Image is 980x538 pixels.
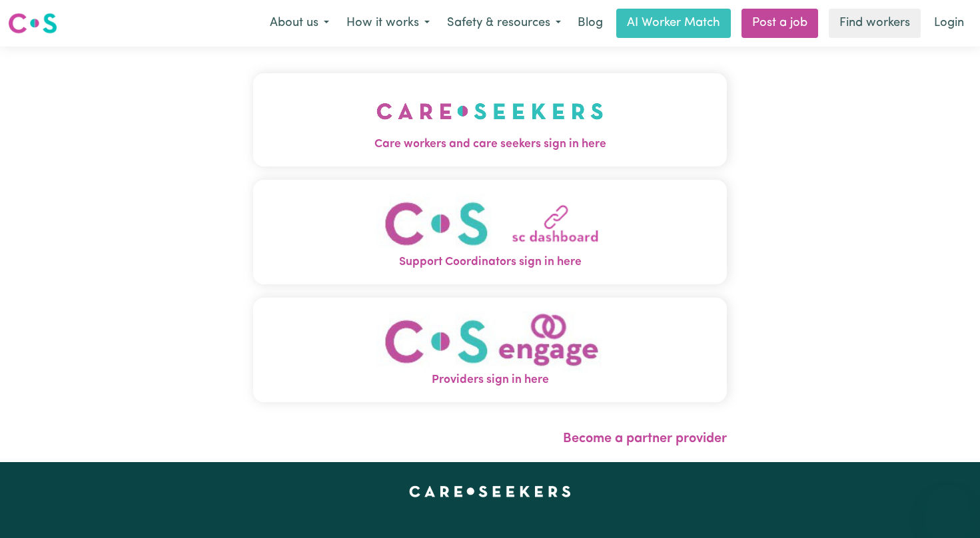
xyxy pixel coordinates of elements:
span: Providers sign in here [253,372,728,389]
img: Careseekers logo [8,11,57,35]
button: How it works [338,9,438,37]
span: Care workers and care seekers sign in here [253,136,728,153]
button: Care workers and care seekers sign in here [253,73,728,166]
button: Providers sign in here [253,298,728,402]
span: Support Coordinators sign in here [253,254,728,271]
a: Login [926,9,972,38]
iframe: Button to launch messaging window [927,485,969,527]
a: Blog [570,9,611,38]
a: AI Worker Match [616,9,731,38]
button: About us [261,9,338,37]
button: Support Coordinators sign in here [253,180,728,284]
a: Post a job [741,9,818,38]
a: Careseekers home page [409,486,571,497]
a: Become a partner provider [563,432,727,445]
a: Careseekers logo [8,8,57,39]
button: Safety & resources [438,9,570,37]
a: Find workers [829,9,921,38]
